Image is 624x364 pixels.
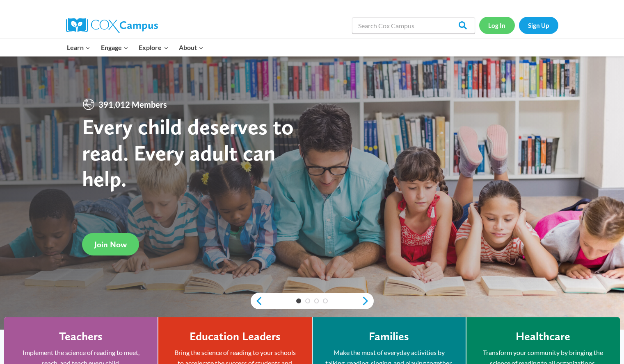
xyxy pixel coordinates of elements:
[95,98,170,111] span: 391,012 Members
[66,18,158,33] img: Cox Campus
[296,298,301,303] a: 1
[516,330,570,344] h4: Healthcare
[251,293,374,309] div: content slider buttons
[82,113,294,192] strong: Every child deserves to read. Every adult can help.
[251,296,263,306] a: previous
[59,330,103,344] h4: Teachers
[305,298,310,303] a: 2
[479,17,558,34] nav: Secondary Navigation
[519,17,558,34] a: Sign Up
[62,39,209,56] nav: Primary Navigation
[323,298,328,303] a: 4
[96,39,134,56] button: Child menu of Engage
[479,17,515,34] a: Log In
[82,233,139,255] a: Join Now
[361,296,374,306] a: next
[94,240,127,249] span: Join Now
[134,39,174,56] button: Child menu of Explore
[352,17,475,34] input: Search Cox Campus
[174,39,209,56] button: Child menu of About
[369,330,409,344] h4: Families
[314,298,319,303] a: 3
[62,39,96,56] button: Child menu of Learn
[190,330,281,344] h4: Education Leaders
